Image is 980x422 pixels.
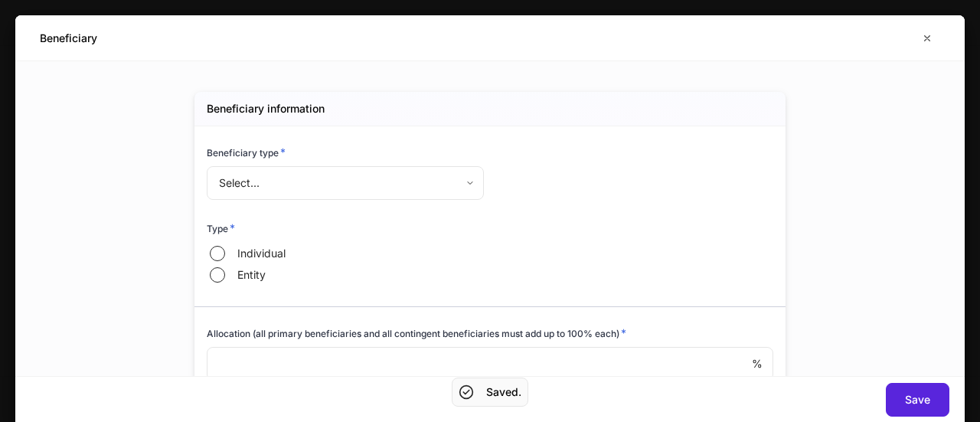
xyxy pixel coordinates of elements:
[886,383,949,417] button: Save
[40,31,97,46] h5: Beneficiary
[905,394,930,405] div: Save
[207,347,773,381] div: %
[207,221,235,236] h6: Type
[207,325,626,341] h6: Allocation (all primary beneficiaries and all contingent beneficiaries must add up to 100% each)
[207,166,483,200] div: Select...
[237,267,266,283] span: Entity
[207,101,325,116] h5: Beneficiary information
[237,246,286,261] span: Individual
[486,384,521,400] h5: Saved.
[207,145,286,160] h6: Beneficiary type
